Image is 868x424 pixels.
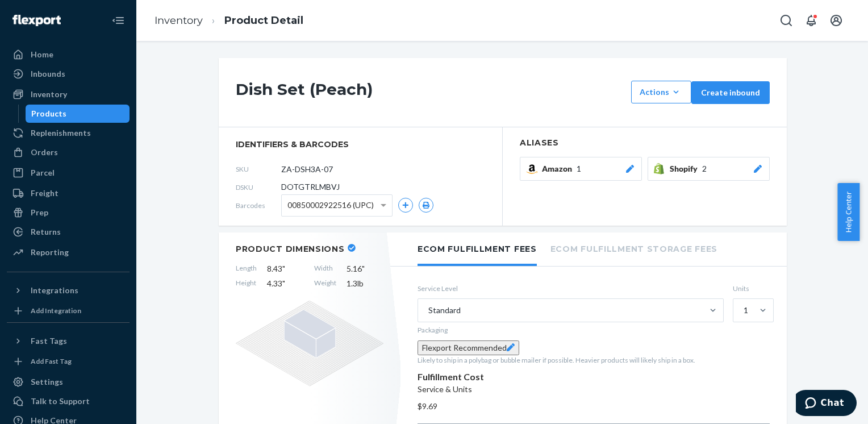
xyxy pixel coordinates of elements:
span: 00850002922516 (UPC) [287,196,374,215]
div: Prep [31,207,48,218]
h1: Dish Set (Peach) [236,81,625,104]
button: Create inbound [691,81,770,104]
span: " [362,264,365,273]
div: Freight [31,188,59,199]
button: Close Navigation [107,9,130,32]
li: Ecom Fulfillment Storage Fees [550,232,717,264]
div: Products [31,108,66,119]
span: 5.16 [347,263,383,275]
button: Fast Tags [7,332,130,350]
button: Actions [631,81,691,103]
div: Replenishments [31,127,91,139]
div: 1 [744,305,748,316]
span: DSKU [236,182,281,192]
button: Open account menu [825,9,848,32]
img: Flexport logo [12,15,61,26]
div: Orders [31,147,58,158]
p: Service & Units [418,384,770,395]
a: Inventory [7,85,130,103]
a: Add Integration [7,304,130,318]
button: Amazon1 [520,157,642,181]
span: 1 [577,163,581,174]
span: DOTGTRLMBVJ [281,181,340,193]
span: 2 [702,163,707,174]
span: Length [236,263,257,275]
ol: breadcrumbs [145,4,312,38]
span: " [282,264,285,273]
a: Replenishments [7,124,130,142]
span: 8.43 [267,263,304,275]
div: Home [31,49,53,60]
li: Ecom Fulfillment Fees [418,232,537,266]
div: Returns [31,226,61,238]
p: Packaging [418,325,770,335]
div: Talk to Support [31,396,90,407]
div: Inventory [31,89,67,100]
label: Service Level [418,284,724,293]
a: Settings [7,373,130,391]
a: Reporting [7,243,130,261]
div: Parcel [31,167,55,178]
button: Integrations [7,281,130,300]
button: Open notifications [800,9,823,32]
div: Fast Tags [31,335,67,347]
a: Inbounds [7,65,130,83]
a: Add Fast Tag [7,355,130,368]
span: 1.3 lb [347,278,383,289]
p: Likely to ship in a polybag or bubble mailer if possible. Heavier products will likely ship in a ... [418,355,770,365]
button: Talk to Support [7,392,130,410]
span: Barcodes [236,201,281,210]
a: Products [26,105,130,123]
a: Freight [7,184,130,202]
button: Open Search Box [775,9,798,32]
a: Orders [7,143,130,161]
span: SKU [236,164,281,174]
label: Units [733,284,770,293]
input: 1 [742,305,744,316]
a: Product Detail [224,14,303,27]
span: Amazon [542,163,577,174]
div: Actions [640,86,683,98]
button: Flexport Recommended [418,340,519,355]
div: Settings [31,376,63,388]
div: Standard [428,305,461,316]
div: Integrations [31,285,78,296]
h2: Aliases [520,139,770,147]
button: Shopify2 [648,157,770,181]
span: " [282,278,285,288]
button: Help Center [837,183,859,241]
a: Parcel [7,164,130,182]
span: Width [314,263,336,275]
div: Reporting [31,247,69,258]
h2: Product Dimensions [236,244,345,254]
div: Inbounds [31,68,65,80]
div: Add Fast Tag [31,356,72,366]
span: Weight [314,278,336,289]
span: identifiers & barcodes [236,139,485,150]
a: Prep [7,203,130,222]
span: 4.33 [267,278,304,289]
a: Home [7,45,130,64]
input: Standard [427,305,428,316]
a: Returns [7,223,130,241]
a: Inventory [155,14,203,27]
span: Shopify [670,163,702,174]
p: $9.69 [418,401,770,412]
iframe: Opens a widget where you can chat to one of our agents [796,390,857,418]
div: Fulfillment Cost [418,371,770,384]
span: Height [236,278,257,289]
div: Add Integration [31,306,81,315]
